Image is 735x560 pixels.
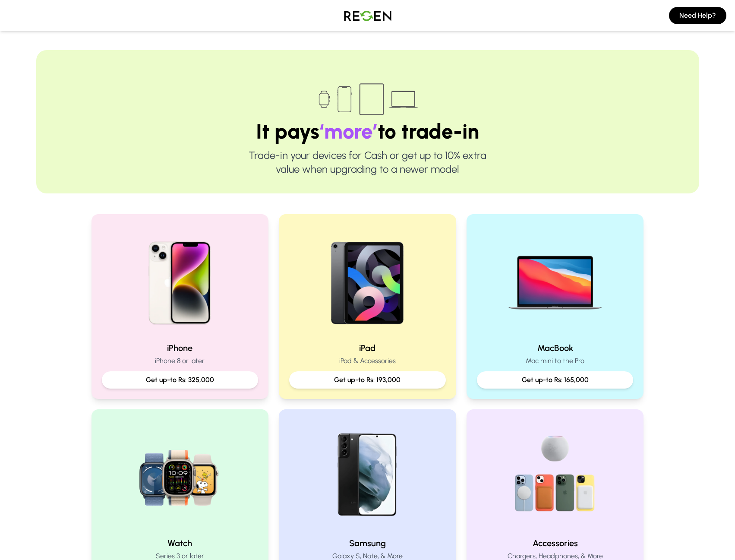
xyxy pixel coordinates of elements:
p: Get up-to Rs: 325,000 [109,375,252,385]
img: MacBook [500,225,610,335]
h2: Samsung [289,537,446,549]
span: ‘more’ [319,119,378,144]
h2: Accessories [477,537,634,549]
p: Mac mini to the Pro [477,356,634,366]
h1: It pays to trade-in [64,121,672,142]
h2: iPad [289,342,446,354]
img: Trade-in devices [314,78,422,121]
p: Trade-in your devices for Cash or get up to 10% extra value when upgrading to a newer model [64,149,672,176]
img: Accessories [500,420,610,530]
img: Logo [338,3,398,28]
p: iPad & Accessories [289,356,446,366]
button: Need Help? [669,7,726,24]
h2: MacBook [477,342,634,354]
h2: iPhone [102,342,259,354]
p: iPhone 8 or later [102,356,259,366]
h2: Watch [102,537,259,549]
img: iPhone [125,225,235,335]
img: Watch [125,420,235,530]
p: Get up-to Rs: 193,000 [296,375,439,385]
p: Get up-to Rs: 165,000 [484,375,627,385]
img: iPad [312,225,423,335]
img: Samsung [312,420,423,530]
